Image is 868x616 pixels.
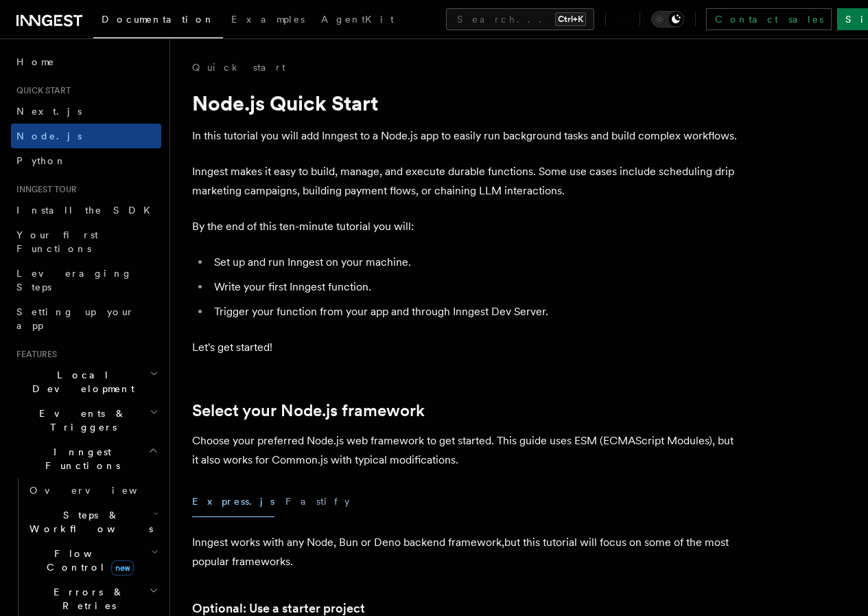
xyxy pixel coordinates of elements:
span: AgentKit [321,14,394,25]
a: Next.js [11,99,161,124]
span: Errors & Retries [24,585,149,613]
a: Examples [223,4,313,37]
span: Leveraging Steps [16,268,132,293]
li: Trigger your function from your app and through Inngest Dev Server. [210,302,741,321]
button: Inngest Functions [11,440,161,478]
span: Inngest Functions [11,445,148,472]
span: Documentation [102,14,215,25]
a: Your first Functions [11,223,161,261]
button: Search...Ctrl+K [446,8,594,30]
p: Let's get started! [192,338,741,357]
span: Node.js [16,130,82,141]
a: Home [11,49,161,74]
a: Quick start [192,60,285,74]
span: Next.js [16,106,82,117]
span: Setting up your app [16,306,134,331]
p: Choose your preferred Node.js web framework to get started. This guide uses ESM (ECMAScript Modul... [192,431,741,470]
a: Python [11,148,161,173]
h1: Node.js Quick Start [192,91,741,115]
span: Quick start [11,85,71,96]
button: Steps & Workflows [24,503,161,541]
span: Overview [30,485,171,496]
span: Install the SDK [16,205,159,216]
a: Node.js [11,124,161,148]
button: Toggle dark mode [651,11,684,27]
button: Events & Triggers [11,401,161,440]
a: Select your Node.js framework [192,401,425,420]
a: Contact sales [706,8,832,30]
p: Inngest works with any Node, Bun or Deno backend framework,but this tutorial will focus on some o... [192,533,741,571]
span: Features [11,349,57,360]
a: Install the SDK [11,198,161,223]
span: new [111,560,134,575]
span: Your first Functions [16,229,98,254]
button: Express.js [192,486,274,517]
a: AgentKit [313,4,402,37]
a: Setting up your app [11,299,161,338]
p: In this tutorial you will add Inngest to a Node.js app to easily run background tasks and build c... [192,126,741,146]
span: Flow Control [24,547,151,574]
li: Set up and run Inngest on your machine. [210,253,741,272]
li: Write your first Inngest function. [210,277,741,297]
span: Steps & Workflows [24,508,153,536]
p: By the end of this ten-minute tutorial you will: [192,217,741,236]
p: Inngest makes it easy to build, manage, and execute durable functions. Some use cases include sch... [192,162,741,201]
span: Home [16,55,55,69]
button: Fastify [285,486,350,517]
span: Inngest tour [11,184,77,195]
a: Documentation [93,4,223,38]
kbd: Ctrl+K [555,12,586,26]
button: Flow Controlnew [24,541,161,580]
span: Events & Triggers [11,407,150,434]
a: Leveraging Steps [11,261,161,299]
a: Overview [24,478,161,503]
span: Examples [231,14,305,25]
button: Local Development [11,363,161,401]
span: Local Development [11,368,150,396]
span: Python [16,155,67,166]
